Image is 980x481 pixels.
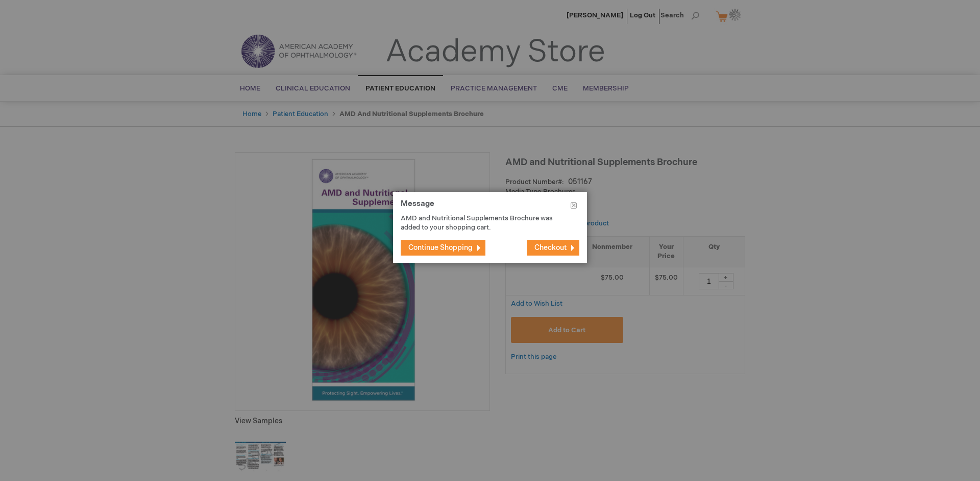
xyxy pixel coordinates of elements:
[408,243,473,252] span: Continue Shopping
[401,200,579,214] h1: Message
[527,240,579,256] button: Checkout
[401,214,564,233] p: AMD and Nutritional Supplements Brochure was added to your shopping cart.
[534,243,567,252] span: Checkout
[401,240,485,256] button: Continue Shopping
